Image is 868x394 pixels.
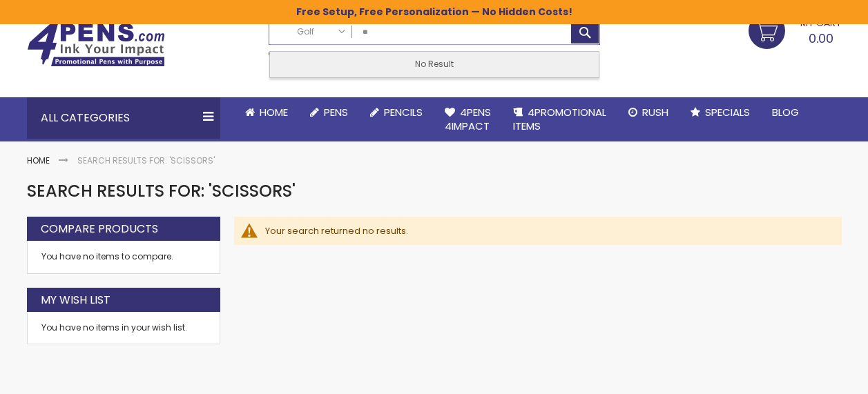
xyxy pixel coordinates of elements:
[299,97,359,128] a: Pens
[513,105,606,133] span: 4PROMOTIONAL ITEMS
[754,357,868,394] iframe: Google Customer Reviews
[502,97,617,142] a: 4PROMOTIONALITEMS
[77,155,215,166] strong: Search results for: 'scissors'
[27,241,220,273] div: You have no items to compare.
[617,97,679,128] a: Rush
[265,225,828,237] div: Your search returned no results.
[705,105,750,119] span: Specials
[41,322,206,333] div: You have no items in your wish list.
[41,293,110,308] strong: My Wish List
[679,97,761,128] a: Specials
[324,105,348,119] span: Pens
[27,155,50,166] a: Home
[772,105,799,119] span: Blog
[434,97,502,142] a: 4Pens4impact
[260,105,288,119] span: Home
[761,97,810,128] a: Blog
[809,30,833,47] span: 0.00
[276,26,345,37] span: Golf
[384,105,423,119] span: Pencils
[27,179,296,202] span: Search results for: 'scissors'
[749,12,842,47] a: 0.00 0
[27,23,165,67] img: 4Pens Custom Pens and Promotional Products
[642,105,668,119] span: Rush
[41,221,158,237] strong: Compare Products
[415,58,454,70] span: No Result
[484,45,600,72] div: Free shipping on pen orders over $199
[27,97,220,139] div: All Categories
[445,105,491,133] span: 4Pens 4impact
[359,97,434,128] a: Pencils
[269,20,352,43] a: Golf
[234,97,299,128] a: Home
